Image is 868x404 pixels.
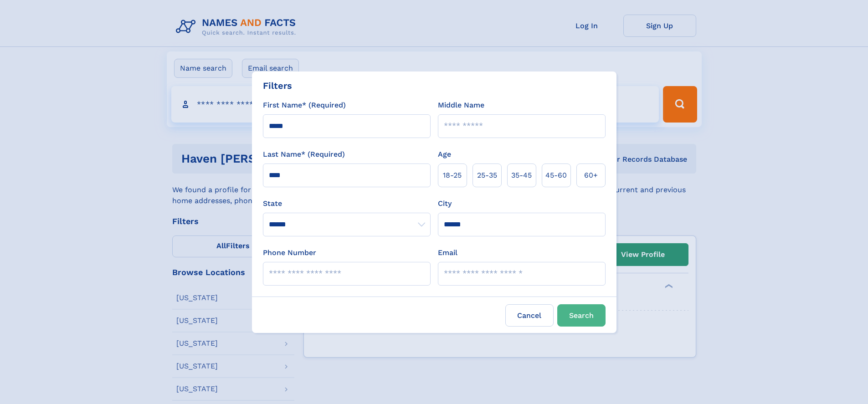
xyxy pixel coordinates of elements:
[505,304,554,327] label: Cancel
[443,170,462,181] span: 18‑25
[584,170,598,181] span: 60+
[263,198,431,209] label: State
[263,247,316,258] label: Phone Number
[263,100,346,111] label: First Name* (Required)
[263,149,345,160] label: Last Name* (Required)
[438,247,457,258] label: Email
[477,170,497,181] span: 25‑35
[545,170,567,181] span: 45‑60
[263,79,292,92] div: Filters
[438,149,451,160] label: Age
[511,170,532,181] span: 35‑45
[557,304,606,327] button: Search
[438,100,484,111] label: Middle Name
[438,198,452,209] label: City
